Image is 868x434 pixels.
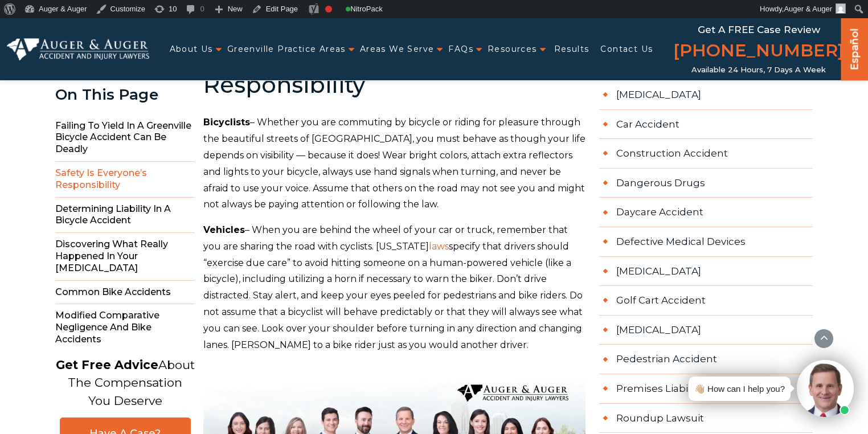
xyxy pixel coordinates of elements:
h2: Safety is Everyone’s Responsibility [203,47,586,97]
a: Car Accident [599,110,813,140]
a: Daycare Accident [599,198,813,227]
a: Golf Cart Accident [599,286,813,316]
a: [MEDICAL_DATA] [599,257,813,286]
a: Areas We Serve [360,38,435,61]
span: Get a FREE Case Review [698,24,820,35]
span: Auger & Auger [784,5,832,13]
a: Results [554,38,589,61]
span: Determining Liability in a Bicycle Accident [55,198,195,234]
div: On This Page [55,87,195,103]
a: Defective Medical Devices [599,227,813,257]
div: Focus keyphrase not set [325,6,332,13]
a: laws [429,241,449,252]
a: About Us [170,38,213,61]
p: – Whether you are commuting by bicycle or riding for pleasure through the beautiful streets of [G... [203,114,586,213]
div: 👋🏼 How can I help you? [694,381,785,396]
span: Available 24 Hours, 7 Days a Week [691,65,826,75]
a: Dangerous Drugs [599,169,813,198]
strong: Bicyclists [203,117,250,128]
a: [MEDICAL_DATA] [599,80,813,110]
p: – When you are behind the wheel of your car or truck, remember that you are sharing the road with... [203,222,586,353]
img: Intaker widget Avatar [797,360,854,417]
p: About The Compensation You Deserve [56,356,195,410]
strong: Vehicles [203,224,245,235]
span: Safety is Everyone’s Responsibility [55,162,195,198]
img: Auger & Auger Accident and Injury Lawyers Logo [7,38,149,60]
a: Roundup Lawsuit [599,404,813,433]
a: FAQs [448,38,473,61]
a: Español [846,18,864,77]
strong: Get Free Advice [56,358,158,372]
a: Contact Us [600,38,653,61]
button: scroll to up [814,329,834,349]
span: Modified Comparative Negligence and Bike Accidents [55,304,195,351]
a: Greenville Practice Areas [227,38,346,61]
span: Common Bike Accidents [55,281,195,305]
a: Construction Accident [599,139,813,169]
a: [MEDICAL_DATA] [599,316,813,345]
span: Failing to Yield in a Greenville Bicycle Accident Can Be Deadly [55,114,195,162]
span: Discovering What Really Happened in Your [MEDICAL_DATA] [55,233,195,280]
a: Premises Liability [599,374,813,404]
a: Pedestrian Accident [599,345,813,374]
a: Resources [488,38,537,61]
a: [PHONE_NUMBER] [673,38,844,65]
